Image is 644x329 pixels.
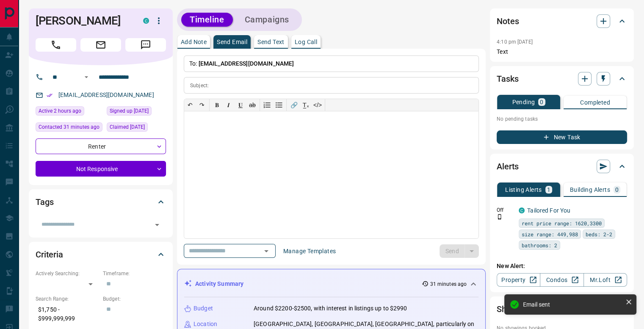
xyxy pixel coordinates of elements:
[312,99,323,111] button: </>
[184,99,196,111] button: ↶
[196,99,208,111] button: ↷
[58,91,154,98] a: [EMAIL_ADDRESS][DOMAIN_NAME]
[36,195,53,209] h2: Tags
[81,72,91,82] button: Open
[184,276,478,292] div: Activity Summary31 minutes ago
[235,99,246,111] button: 𝐔
[236,13,298,27] button: Campaigns
[497,11,627,31] div: Notes
[184,55,479,72] p: To:
[522,230,578,238] span: size range: 449,988
[238,102,243,108] span: 𝐔
[195,279,243,288] p: Activity Summary
[110,107,149,115] span: Signed up [DATE]
[497,39,533,45] p: 4:10 pm [DATE]
[36,270,99,277] p: Actively Searching:
[143,18,149,24] div: condos.ca
[261,99,273,111] button: Numbered list
[190,82,209,89] p: Subject:
[107,122,166,134] div: Mon Aug 05 2024
[586,230,612,238] span: beds: 2-2
[278,244,341,258] button: Manage Templates
[540,273,583,287] a: Condos
[505,187,542,193] p: Listing Alerts
[36,295,99,303] p: Search Range:
[181,39,207,45] p: Add Note
[36,192,166,212] div: Tags
[36,248,63,261] h2: Criteria
[497,214,503,220] svg: Push Notification Only
[580,100,610,105] p: Completed
[217,39,247,45] p: Send Email
[570,187,610,193] p: Building Alerts
[583,273,627,287] a: Mr.Loft
[497,156,627,177] div: Alerts
[39,123,100,131] span: Contacted 31 minutes ago
[246,99,258,111] button: ab
[254,304,407,313] p: Around $2200-$2500, with interest in listings up to $2990
[522,241,557,249] span: bathrooms: 2
[497,299,627,319] div: Showings
[36,106,102,118] div: Tue Sep 16 2025
[107,106,166,118] div: Mon Aug 05 2024
[300,99,312,111] button: T̲ₓ
[273,99,285,111] button: Bullet list
[519,207,525,213] div: condos.ca
[497,302,533,316] h2: Showings
[199,60,294,67] span: [EMAIL_ADDRESS][DOMAIN_NAME]
[151,219,163,231] button: Open
[497,72,518,86] h2: Tasks
[430,280,467,288] p: 31 minutes ago
[36,161,166,177] div: Not Responsive
[523,301,622,308] div: Email sent
[39,107,81,115] span: Active 2 hours ago
[497,69,627,89] div: Tasks
[527,207,570,214] a: Tailored For You
[295,39,317,45] p: Log Call
[497,130,627,144] button: New Task
[497,113,627,125] p: No pending tasks
[497,262,627,271] p: New Alert:
[512,99,535,105] p: Pending
[36,14,130,28] h1: [PERSON_NAME]
[497,206,514,214] p: Off
[211,99,223,111] button: 𝐁
[288,99,300,111] button: 🔗
[257,39,285,45] p: Send Text
[36,244,166,265] div: Criteria
[615,187,619,193] p: 0
[181,13,233,27] button: Timeline
[36,122,102,134] div: Tue Sep 16 2025
[193,320,217,329] p: Location
[193,304,213,313] p: Budget
[260,245,272,257] button: Open
[36,138,166,154] div: Renter
[103,270,166,277] p: Timeframe:
[540,99,543,105] p: 0
[497,47,627,56] p: Text
[125,38,166,52] span: Message
[36,303,99,326] p: $1,750 - $999,999,999
[223,99,235,111] button: 𝑰
[497,160,519,173] h2: Alerts
[47,92,53,98] svg: Email Verified
[497,273,540,287] a: Property
[36,38,76,52] span: Call
[80,38,121,52] span: Email
[439,244,479,258] div: split button
[522,219,602,227] span: rent price range: 1620,3300
[103,295,166,303] p: Budget:
[110,123,145,131] span: Claimed [DATE]
[249,102,256,108] s: ab
[547,187,550,193] p: 1
[497,14,519,28] h2: Notes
